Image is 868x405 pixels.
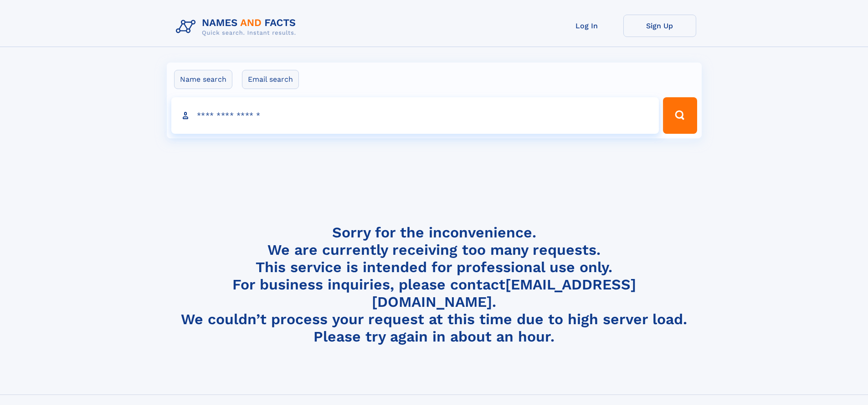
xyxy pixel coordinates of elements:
[172,15,303,39] img: Logo Names and Facts
[372,276,636,310] a: [EMAIL_ADDRESS][DOMAIN_NAME]
[623,15,696,37] a: Sign Up
[174,70,232,89] label: Name search
[550,15,623,37] a: Log In
[172,224,696,346] h4: Sorry for the inconvenience. We are currently receiving too many requests. This service is intend...
[171,97,659,134] input: search input
[663,97,697,134] button: Search Button
[242,70,299,89] label: Email search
